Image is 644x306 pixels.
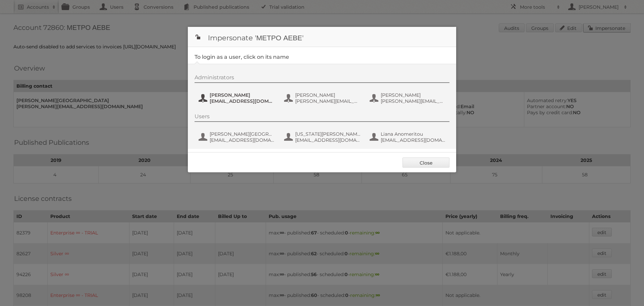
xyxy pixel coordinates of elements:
[381,98,446,104] span: [PERSON_NAME][EMAIL_ADDRESS][DOMAIN_NAME]
[198,130,277,144] button: [PERSON_NAME][GEOGRAPHIC_DATA] [EMAIL_ADDRESS][DOMAIN_NAME]
[188,27,456,47] h1: Impersonate 'ΜΕΤΡΟ ΑΕΒΕ'
[381,131,446,137] span: Liana Anomeritou
[210,92,275,98] span: [PERSON_NAME]
[198,91,277,105] button: [PERSON_NAME] [EMAIL_ADDRESS][DOMAIN_NAME]
[210,137,275,143] span: [EMAIL_ADDRESS][DOMAIN_NAME]
[210,98,275,104] span: [EMAIL_ADDRESS][DOMAIN_NAME]
[381,92,446,98] span: [PERSON_NAME]
[283,91,362,105] button: [PERSON_NAME] [PERSON_NAME][EMAIL_ADDRESS][DOMAIN_NAME]
[295,98,360,104] span: [PERSON_NAME][EMAIL_ADDRESS][DOMAIN_NAME]
[369,130,448,144] button: Liana Anomeritou [EMAIL_ADDRESS][DOMAIN_NAME]
[283,130,362,144] button: [US_STATE][PERSON_NAME] [EMAIL_ADDRESS][DOMAIN_NAME]
[195,54,289,60] legend: To login as a user, click on its name
[295,131,360,137] span: [US_STATE][PERSON_NAME]
[402,158,449,168] a: Close
[369,91,448,105] button: [PERSON_NAME] [PERSON_NAME][EMAIL_ADDRESS][DOMAIN_NAME]
[195,74,449,83] div: Administrators
[381,137,446,143] span: [EMAIL_ADDRESS][DOMAIN_NAME]
[295,137,360,143] span: [EMAIL_ADDRESS][DOMAIN_NAME]
[195,113,449,122] div: Users
[295,92,360,98] span: [PERSON_NAME]
[210,131,275,137] span: [PERSON_NAME][GEOGRAPHIC_DATA]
